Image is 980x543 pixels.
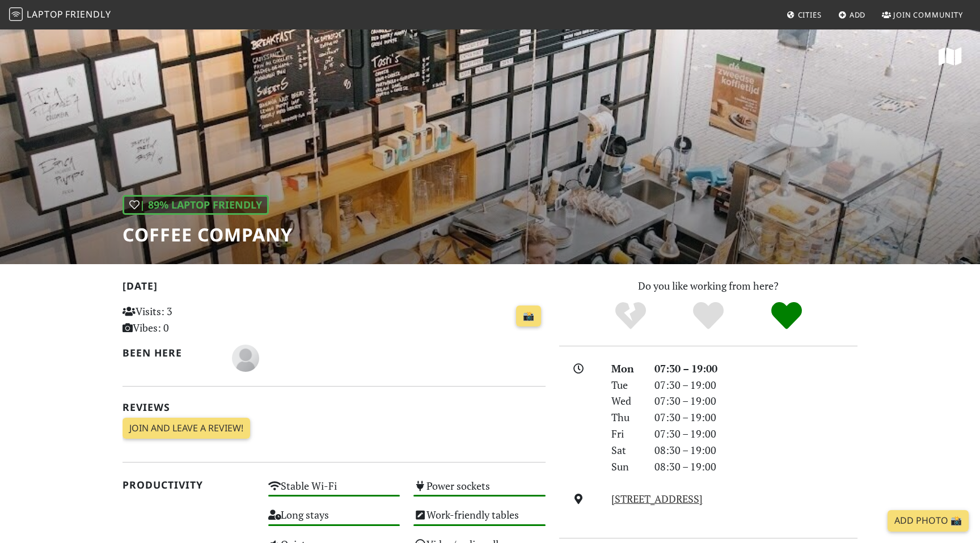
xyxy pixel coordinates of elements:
div: Fri [605,426,648,442]
span: Luca Amoruso [232,350,259,364]
p: Do you like working from here? [559,278,857,294]
div: Yes [669,300,747,332]
span: Add [850,10,866,20]
a: LaptopFriendly LaptopFriendly [9,5,111,25]
div: Power sockets [407,477,552,506]
div: 07:30 – 19:00 [648,393,864,409]
div: Sat [605,442,648,459]
span: Cities [798,10,822,20]
span: Friendly [65,8,111,20]
h1: Coffee Company [122,224,293,245]
a: Add [834,5,871,25]
div: Tue [605,377,648,393]
div: Wed [605,393,648,409]
a: 📸 [516,306,541,327]
div: | 89% Laptop Friendly [122,195,269,215]
h2: [DATE] [122,280,546,296]
span: Laptop [27,8,64,20]
a: Join Community [877,5,968,25]
div: 08:30 – 19:00 [648,442,864,459]
h2: Productivity [122,479,255,491]
div: Definitely! [747,300,826,332]
div: 08:30 – 19:00 [648,459,864,475]
div: 07:30 – 19:00 [648,409,864,426]
a: [STREET_ADDRESS] [611,492,703,506]
div: No [592,300,670,332]
div: Sun [605,459,648,475]
a: Cities [782,5,826,25]
a: Add Photo 📸 [888,510,969,532]
h2: Been here [122,347,218,359]
div: Thu [605,409,648,426]
div: Mon [605,360,648,377]
div: 07:30 – 19:00 [648,360,864,377]
div: 07:30 – 19:00 [648,377,864,393]
div: Stable Wi-Fi [261,477,407,506]
img: blank-535327c66bd565773addf3077783bbfce4b00ec00e9fd257753287c682c7fa38.png [232,345,259,372]
a: Join and leave a review! [122,418,250,439]
h2: Reviews [122,401,546,413]
img: LaptopFriendly [9,7,23,21]
p: Visits: 3 Vibes: 0 [122,303,255,336]
div: Work-friendly tables [407,506,552,534]
span: Join Community [893,10,963,20]
div: Long stays [261,506,407,534]
div: 07:30 – 19:00 [648,426,864,442]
